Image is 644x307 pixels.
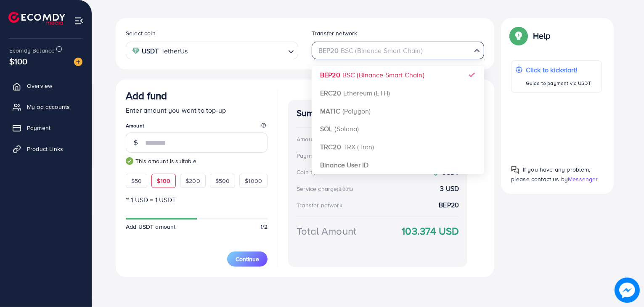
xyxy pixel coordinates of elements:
[186,177,200,185] span: $200
[131,177,142,185] span: $50
[215,177,230,185] span: $500
[126,105,268,115] p: Enter amount you want to top-up
[511,28,526,43] img: Popup guide
[320,160,368,169] strong: Binance User ID
[337,186,353,193] small: (3.00%)
[442,167,459,177] strong: USDT
[343,142,374,151] span: TRX (Tron)
[74,58,82,66] img: image
[297,151,342,160] div: Payment Method
[126,195,268,205] p: ~ 1 USD = 1 USDT
[343,88,390,98] span: Ethereum (ETH)
[440,184,459,193] strong: 3 USD
[9,46,55,55] span: Ecomdy Balance
[297,201,342,209] div: Transfer network
[320,106,340,116] strong: MATIC
[402,224,459,238] strong: 103.374 USD
[236,255,259,263] span: Continue
[27,124,50,132] span: Payment
[6,140,85,157] a: Product Links
[8,12,65,25] img: logo
[142,45,159,57] strong: USDT
[126,157,268,165] small: This amount is suitable
[439,200,459,210] strong: BEP20
[312,29,358,37] label: Transfer network
[190,44,285,57] input: Search for option
[126,29,156,37] label: Select coin
[568,175,598,183] span: Messenger
[297,224,356,238] div: Total Amount
[511,166,519,174] img: Popup guide
[526,65,591,75] p: Click to kickstart!
[320,70,340,79] strong: BEP20
[312,42,484,59] div: Search for option
[9,55,28,67] span: $100
[315,44,471,57] input: Search for option
[297,135,317,143] div: Amount
[297,168,322,176] div: Coin type
[157,177,170,185] span: $100
[126,157,133,165] img: guide
[126,122,268,132] legend: Amount
[27,82,52,90] span: Overview
[126,90,167,102] h3: Add fund
[533,31,551,41] p: Help
[27,145,63,153] span: Product Links
[334,124,359,133] span: (Solana)
[511,165,591,183] span: If you have any problem, please contact us by
[320,88,341,98] strong: ERC20
[320,124,332,133] strong: SOL
[74,16,84,26] img: menu
[342,70,424,79] span: BSC (Binance Smart Chain)
[161,45,188,57] span: TetherUs
[6,119,85,136] a: Payment
[526,78,591,88] p: Guide to payment via USDT
[342,106,371,116] span: (Polygon)
[227,251,268,267] button: Continue
[245,177,262,185] span: $1000
[126,42,298,59] div: Search for option
[297,185,355,193] div: Service charge
[297,108,459,119] h4: Summary
[615,278,640,303] img: image
[132,47,140,55] img: coin
[27,103,70,111] span: My ad accounts
[320,142,341,151] strong: TRC20
[260,222,268,231] span: 1/2
[6,77,85,94] a: Overview
[6,98,85,115] a: My ad accounts
[126,222,175,231] span: Add USDT amount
